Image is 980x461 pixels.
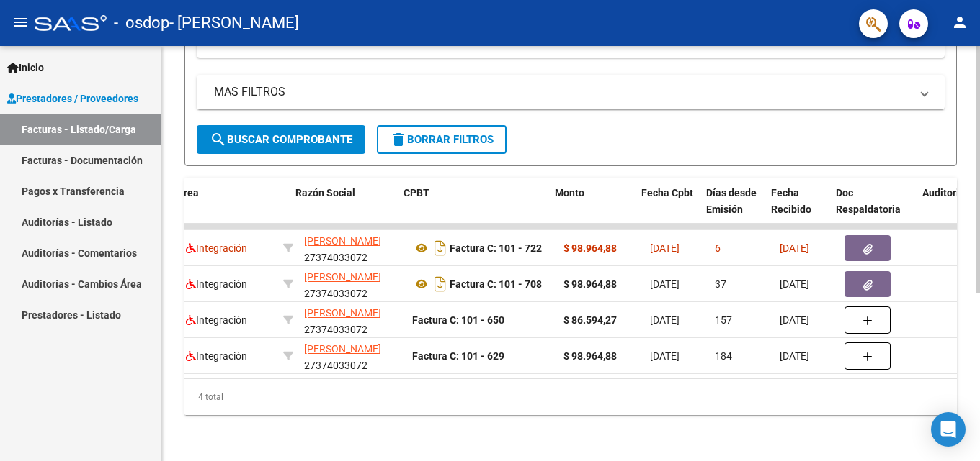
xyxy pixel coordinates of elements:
[650,350,680,362] span: [DATE]
[780,242,809,254] span: [DATE]
[650,314,680,326] span: [DATE]
[186,242,247,254] span: Integración
[650,242,680,254] span: [DATE]
[563,242,617,254] strong: $ 98.964,88
[377,125,507,154] button: Borrar Filtros
[780,314,809,326] span: [DATE]
[780,278,809,290] span: [DATE]
[177,187,199,198] span: Area
[450,278,542,290] strong: Factura C: 101 - 708
[771,187,811,215] span: Fecha Recibido
[197,125,365,154] button: Buscar Comprobante
[186,350,247,362] span: Integración
[636,178,700,241] datatable-header-cell: Fecha Cpbt
[706,187,757,215] span: Días desde Emisión
[7,91,138,106] span: Prestadores / Proveedores
[450,242,542,254] strong: Factura C: 101 - 722
[12,14,29,31] mat-icon: menu
[412,314,504,326] strong: Factura C: 101 - 650
[186,278,247,290] span: Integración
[295,187,355,198] span: Razón Social
[114,7,169,39] span: - osdop
[765,178,830,241] datatable-header-cell: Fecha Recibido
[214,84,910,100] mat-panel-title: MAS FILTROS
[431,273,450,296] i: Descargar documento
[715,242,721,254] span: 6
[290,178,398,241] datatable-header-cell: Razón Social
[210,133,352,146] span: Buscar Comprobante
[304,235,381,247] span: [PERSON_NAME]
[431,237,450,260] i: Descargar documento
[836,187,901,215] span: Doc Respaldatoria
[922,187,965,198] span: Auditoria
[563,278,617,290] strong: $ 98.964,88
[951,14,968,31] mat-icon: person
[715,350,732,362] span: 184
[549,178,636,241] datatable-header-cell: Monto
[931,412,966,447] div: Open Intercom Messenger
[650,278,680,290] span: [DATE]
[641,187,693,198] span: Fecha Cpbt
[171,178,269,241] datatable-header-cell: Area
[830,178,917,241] datatable-header-cell: Doc Respaldatoria
[715,314,732,326] span: 157
[304,233,401,263] div: 27374033072
[304,307,381,319] span: [PERSON_NAME]
[700,178,765,241] datatable-header-cell: Días desde Emisión
[555,187,584,198] span: Monto
[169,7,299,39] span: - [PERSON_NAME]
[780,350,809,362] span: [DATE]
[304,341,401,371] div: 27374033072
[390,131,407,148] mat-icon: delete
[210,131,227,148] mat-icon: search
[304,305,401,335] div: 27374033072
[184,379,957,415] div: 4 total
[715,278,726,290] span: 37
[197,75,945,109] mat-expansion-panel-header: MAS FILTROS
[186,314,247,326] span: Integración
[304,269,401,299] div: 27374033072
[304,343,381,355] span: [PERSON_NAME]
[404,187,429,198] span: CPBT
[390,133,494,146] span: Borrar Filtros
[563,350,617,362] strong: $ 98.964,88
[563,314,617,326] strong: $ 86.594,27
[412,350,504,362] strong: Factura C: 101 - 629
[398,178,549,241] datatable-header-cell: CPBT
[7,60,44,76] span: Inicio
[304,271,381,283] span: [PERSON_NAME]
